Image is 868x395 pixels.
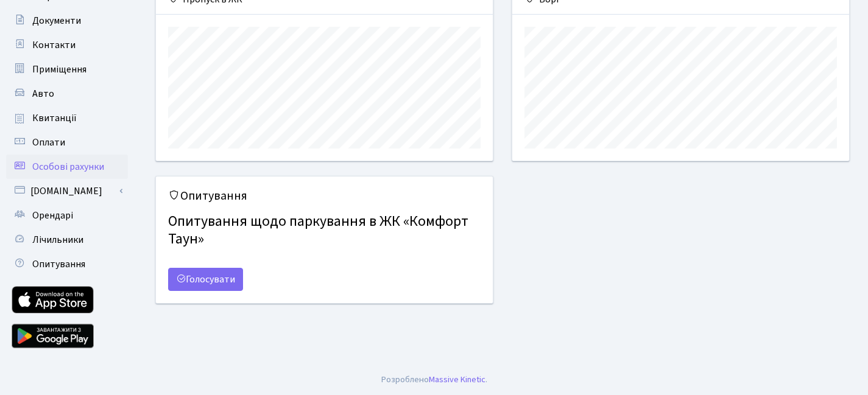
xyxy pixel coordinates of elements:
[6,130,128,155] a: Оплати
[6,9,128,33] a: Документи
[32,160,104,173] span: Особові рахунки
[32,63,86,76] span: Приміщення
[6,106,128,130] a: Квитанції
[6,82,128,106] a: Авто
[168,268,243,291] a: Голосувати
[6,155,128,179] a: Особові рахунки
[6,179,128,203] a: [DOMAIN_NAME]
[32,87,54,100] span: Авто
[32,38,76,52] span: Контакти
[6,57,128,82] a: Приміщення
[168,208,481,253] h4: Опитування щодо паркування в ЖК «Комфорт Таун»
[32,111,77,125] span: Квитанції
[32,209,73,222] span: Орендарі
[6,33,128,57] a: Контакти
[168,189,481,203] h5: Опитування
[6,203,128,228] a: Орендарі
[32,257,85,271] span: Опитування
[381,373,487,386] div: .
[32,136,65,149] span: Оплати
[32,14,81,27] span: Документи
[6,252,128,276] a: Опитування
[32,233,83,246] span: Лічильники
[429,373,485,386] a: Massive Kinetic
[6,228,128,252] a: Лічильники
[381,373,429,386] a: Розроблено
